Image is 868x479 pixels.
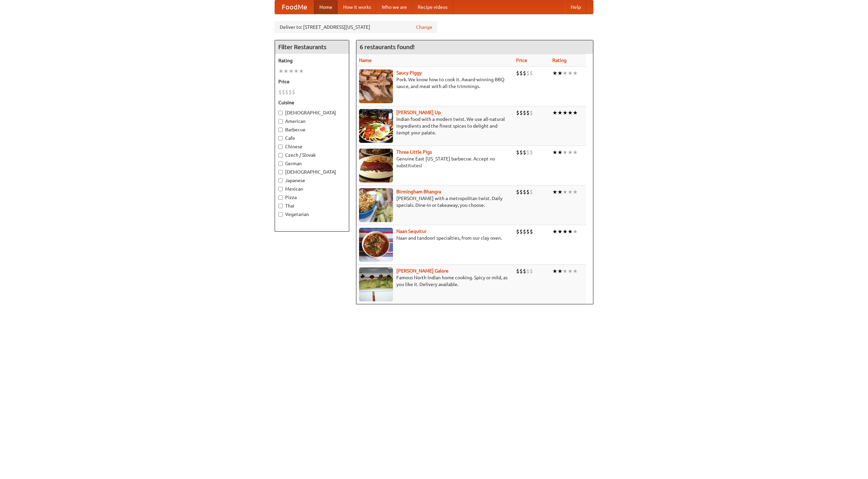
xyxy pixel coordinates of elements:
[278,143,346,150] label: Chinese
[526,69,530,77] li: $
[563,109,568,116] li: ★
[275,0,314,14] a: FoodMe
[516,188,519,196] li: $
[526,109,530,116] li: $
[278,160,346,167] label: German
[278,128,283,132] input: Barbecue
[557,188,563,196] li: ★
[552,149,557,156] li: ★
[552,58,567,63] a: Rating
[530,149,533,156] li: $
[416,24,432,30] a: Change
[359,228,393,262] img: naansequitur.jpg
[396,70,422,75] a: Saucy Piggy
[278,161,283,166] input: German
[552,188,557,196] li: ★
[278,119,283,124] input: American
[516,228,519,235] li: $
[557,69,563,77] li: ★
[573,267,578,275] li: ★
[519,188,523,196] li: $
[359,267,393,301] img: currygalore.jpg
[568,188,573,196] li: ★
[278,186,346,192] label: Mexican
[412,0,453,14] a: Recipe videos
[568,228,573,235] li: ★
[359,116,511,136] p: Indian food with a modern twist. We use all-natural ingredients and the finest spices to delight ...
[523,149,526,156] li: $
[563,149,568,156] li: ★
[568,149,573,156] li: ★
[565,0,586,14] a: Help
[278,177,346,184] label: Japanese
[278,194,346,201] label: Pizza
[519,149,523,156] li: $
[359,109,393,143] img: curryup.jpg
[314,0,338,14] a: Home
[278,169,346,175] label: [DEMOGRAPHIC_DATA]
[278,202,346,209] label: Thai
[376,0,412,14] a: Who we are
[278,211,346,218] label: Vegetarian
[278,135,346,141] label: Cafe
[557,149,563,156] li: ★
[568,69,573,77] li: ★
[338,0,376,14] a: How it works
[568,267,573,275] li: ★
[568,109,573,116] li: ★
[552,109,557,116] li: ★
[396,228,427,234] b: Naan Sequitur
[530,109,533,116] li: $
[552,69,557,77] li: ★
[530,228,533,235] li: $
[396,149,432,155] a: Three Little Pigs
[275,40,349,54] h4: Filter Restaurants
[289,67,294,75] li: ★
[523,228,526,235] li: $
[278,118,346,125] label: American
[396,268,449,274] a: [PERSON_NAME] Galore
[573,109,578,116] li: ★
[519,69,523,77] li: $
[278,170,283,174] input: [DEMOGRAPHIC_DATA]
[526,188,530,196] li: $
[530,188,533,196] li: $
[523,109,526,116] li: $
[360,44,415,50] ng-pluralize: 6 restaurants found!
[359,149,393,182] img: littlepigs.jpg
[530,69,533,77] li: $
[278,153,283,157] input: Czech / Slovak
[519,228,523,235] li: $
[552,267,557,275] li: ★
[563,69,568,77] li: ★
[282,88,285,96] li: $
[523,267,526,275] li: $
[516,267,519,275] li: $
[526,228,530,235] li: $
[516,149,519,156] li: $
[275,21,437,33] div: Deliver to: [STREET_ADDRESS][US_STATE]
[516,58,527,63] a: Price
[359,155,511,169] p: Genuine East [US_STATE] barbecue. Accept no substitutes!
[292,88,295,96] li: $
[526,149,530,156] li: $
[285,88,289,96] li: $
[359,235,511,241] p: Naan and tandoori specialties, from our clay oven.
[519,267,523,275] li: $
[563,228,568,235] li: ★
[557,228,563,235] li: ★
[516,109,519,116] li: $
[563,267,568,275] li: ★
[523,69,526,77] li: $
[278,67,283,75] li: ★
[573,228,578,235] li: ★
[278,88,282,96] li: $
[278,212,283,217] input: Vegetarian
[359,195,511,209] p: [PERSON_NAME] with a metropolitan twist. Daily specials. Dine-in or takeaway, you choose.
[359,76,511,90] p: Pork. We know how to cook it. Award-winning BBQ sauce, and meat with all the trimmings.
[294,67,299,75] li: ★
[396,110,441,115] a: [PERSON_NAME] Up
